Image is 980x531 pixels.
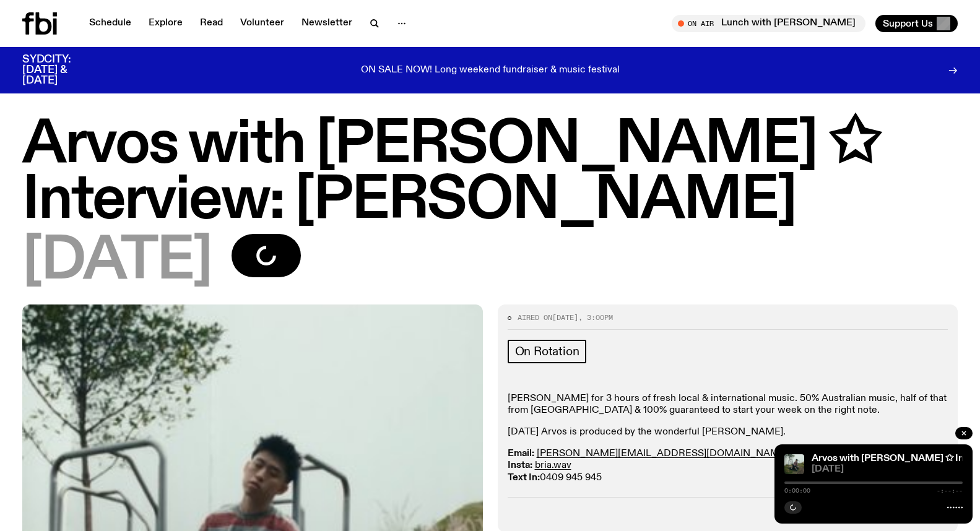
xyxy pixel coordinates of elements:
p: [PERSON_NAME] for 3 hours of fresh local & international music. ​50% Australian music, half of th... [508,393,948,417]
a: Volunteer [233,15,292,32]
strong: Email: [508,449,534,459]
span: On Rotation [515,345,579,358]
p: 0409 945 945 [508,448,948,484]
button: Support Us [875,15,958,32]
a: Explore [141,15,190,32]
h1: Arvos with [PERSON_NAME] ✩ Interview: [PERSON_NAME] [22,118,958,229]
span: Support Us [883,18,933,29]
a: bria.wav [535,460,571,470]
span: [DATE] [22,234,212,290]
a: Newsletter [294,15,360,32]
strong: Insta: [508,460,532,470]
a: [PERSON_NAME][EMAIL_ADDRESS][DOMAIN_NAME] [537,449,788,459]
button: On AirLunch with [PERSON_NAME] [672,15,865,32]
span: , 3:00pm [578,313,613,322]
span: [DATE] [812,465,963,474]
span: 0:00:00 [784,488,810,494]
a: Schedule [82,15,139,32]
span: Aired on [518,313,552,322]
p: [DATE] Arvos is produced by the wonderful [PERSON_NAME]. [508,426,948,438]
p: ON SALE NOW! Long weekend fundraiser & music festival [361,65,620,76]
h3: SYDCITY: [DATE] & [DATE] [22,54,102,86]
strong: Text In: [508,473,540,483]
img: Rich Brian sits on playground equipment pensively, feeling ethereal in a misty setting [784,454,804,474]
a: On Rotation [508,340,587,363]
span: -:--:-- [937,488,963,494]
a: Read [193,15,230,32]
span: [DATE] [552,313,578,322]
